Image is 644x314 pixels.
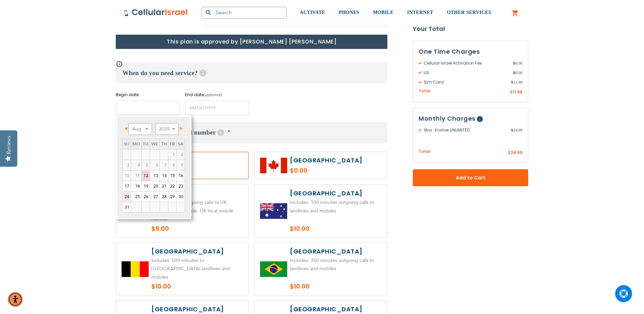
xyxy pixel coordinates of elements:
[124,8,188,17] img: Cellular Israel Logo
[131,160,141,170] span: 4
[124,141,129,147] span: Sunday
[131,181,141,191] a: 18
[511,79,522,85] span: 11.99
[150,160,160,170] span: 6
[510,89,513,95] span: $
[511,127,522,133] span: 24.99
[177,150,185,160] span: 2
[180,127,183,130] span: Next
[177,160,185,170] span: 9
[176,124,184,133] a: Next
[168,181,176,191] a: 22
[419,47,522,57] h3: One Time Charges
[132,141,140,147] span: Monday
[155,123,179,135] select: Select year
[168,192,176,202] a: 29
[168,150,176,160] span: 1
[131,192,141,202] a: 25
[177,171,185,181] a: 16
[419,70,513,76] span: US
[151,141,158,147] span: Wednesday
[419,114,476,123] span: Monthly Charges
[185,101,249,115] input: MM/DD/YYYY
[170,141,175,147] span: Friday
[217,129,224,136] span: Help
[373,10,394,15] span: MOBILE
[339,10,360,15] span: PHONES
[123,171,131,181] span: 10
[185,92,249,98] label: End date
[513,60,522,66] span: 0.00
[435,174,506,181] span: Add to Cart
[511,79,513,85] span: $
[128,123,152,135] select: Select month
[513,70,522,76] span: 0.00
[419,127,511,133] span: Xtra : Kosher UNLIMITED
[6,136,12,154] div: Reviews
[300,10,325,15] span: ACTIVATE
[200,70,206,76] span: Help
[477,116,483,122] span: Help
[508,150,511,156] span: $
[160,171,168,181] a: 14
[513,89,522,95] span: 11.99
[511,150,522,155] span: 24.99
[168,171,176,181] a: 15
[419,88,430,94] span: Total
[202,7,287,19] input: Search
[116,92,180,98] label: Begin date
[177,181,185,191] a: 23
[204,92,222,98] i: (optional)
[513,70,515,76] span: $
[150,171,160,181] a: 13
[143,141,148,147] span: Tuesday
[142,171,150,181] a: 12
[413,169,528,186] button: Add to Cart
[177,192,185,202] a: 30
[123,124,131,133] a: Prev
[150,181,160,191] a: 20
[447,10,491,15] span: OTHER SERVICES
[123,202,131,212] a: 31
[160,181,168,191] a: 21
[142,160,150,170] span: 5
[413,24,528,34] strong: Your Total
[513,60,515,66] span: $
[419,79,511,85] span: Sim Card
[123,181,131,191] a: 17
[142,192,150,202] a: 26
[178,141,183,147] span: Saturday
[407,10,433,15] span: INTERNET
[160,192,168,202] a: 28
[161,141,167,147] span: Thursday
[116,101,180,115] input: MM/DD/YYYY
[125,127,127,130] span: Prev
[8,292,23,307] div: Accessibility Menu
[123,160,131,170] span: 3
[142,181,150,191] a: 19
[168,160,176,170] span: 8
[511,127,513,133] span: $
[150,192,160,202] a: 27
[419,149,430,155] span: Total
[116,63,387,84] h3: When do you need service?
[419,60,513,66] span: Cellular Israel Activation Fee
[131,171,141,181] span: 11
[160,160,168,170] span: 7
[123,192,131,202] a: 24
[116,35,387,49] h1: This plan is approved by [PERSON_NAME] [PERSON_NAME]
